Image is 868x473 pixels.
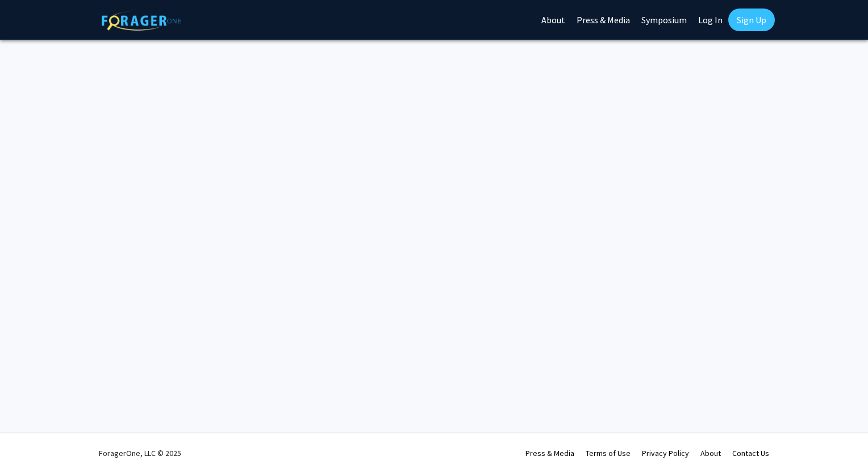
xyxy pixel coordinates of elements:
[700,448,721,458] a: About
[102,11,181,31] img: ForagerOne Logo
[586,448,631,458] a: Terms of Use
[732,448,769,458] a: Contact Us
[525,448,574,458] a: Press & Media
[728,9,775,31] a: Sign Up
[642,448,689,458] a: Privacy Policy
[99,433,181,473] div: ForagerOne, LLC © 2025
